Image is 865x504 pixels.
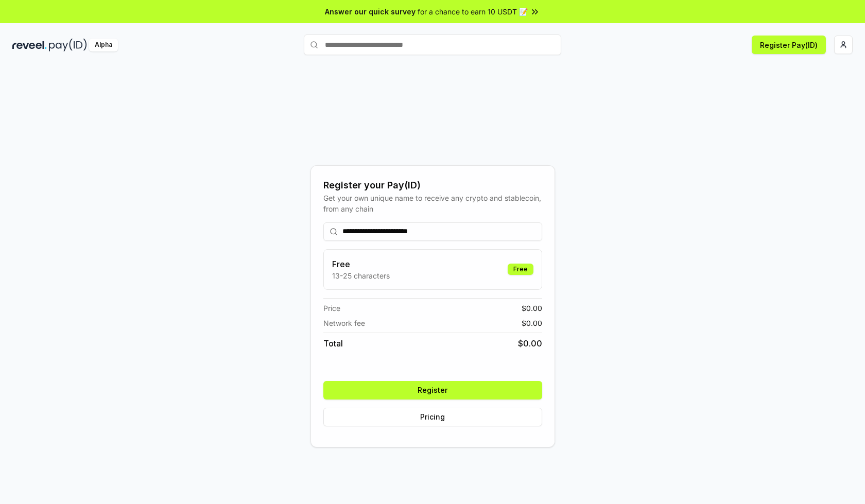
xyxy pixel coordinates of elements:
span: $ 0.00 [522,303,542,314]
span: for a chance to earn 10 USDT 📝 [418,6,528,17]
span: $ 0.00 [518,337,542,350]
span: $ 0.00 [522,318,542,328]
button: Register Pay(ID) [752,36,826,54]
img: pay_id [49,39,87,51]
h3: Free [332,258,390,270]
div: Register your Pay(ID) [323,178,542,193]
button: Pricing [323,408,542,426]
button: Register [323,381,542,399]
span: Price [323,303,340,314]
div: Free [508,264,533,275]
img: reveel_dark [12,39,47,51]
div: Get your own unique name to receive any crypto and stablecoin, from any chain [323,193,542,214]
p: 13-25 characters [332,270,390,281]
span: Answer our quick survey [325,6,416,17]
span: Network fee [323,318,365,328]
span: Total [323,337,343,350]
div: Alpha [89,39,118,51]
